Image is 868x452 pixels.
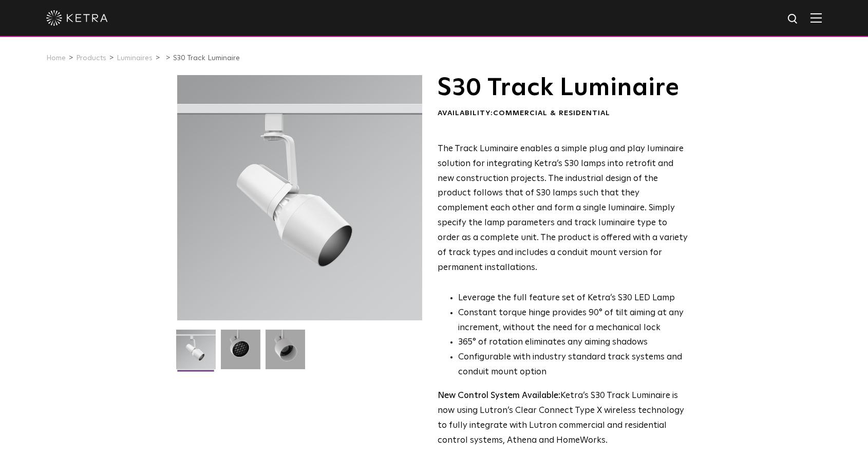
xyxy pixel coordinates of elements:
img: S30-Track-Luminaire-2021-Web-Square [176,330,216,377]
li: Configurable with industry standard track systems and conduit mount option [458,350,688,380]
p: Ketra’s S30 Track Luminaire is now using Lutron’s Clear Connect Type X wireless technology to ful... [438,389,688,448]
a: Home [46,55,66,62]
img: 3b1b0dc7630e9da69e6b [221,330,260,377]
a: S30 Track Luminaire [173,55,240,62]
strong: New Control System Available: [438,391,560,400]
img: 9e3d97bd0cf938513d6e [266,330,305,377]
li: Constant torque hinge provides 90° of tilt aiming at any increment, without the need for a mechan... [458,306,688,336]
img: ketra-logo-2019-white [46,10,108,26]
span: Commercial & Residential [493,110,610,117]
h1: S30 Track Luminaire [438,75,688,101]
a: Products [76,55,106,62]
span: The Track Luminaire enables a simple plug and play luminaire solution for integrating Ketra’s S30... [438,144,688,272]
li: Leverage the full feature set of Ketra’s S30 LED Lamp [458,291,688,306]
img: search icon [787,13,800,26]
img: Hamburger%20Nav.svg [810,13,822,23]
div: Availability: [438,109,688,119]
a: Luminaires [117,55,153,62]
li: 365° of rotation eliminates any aiming shadows [458,335,688,350]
